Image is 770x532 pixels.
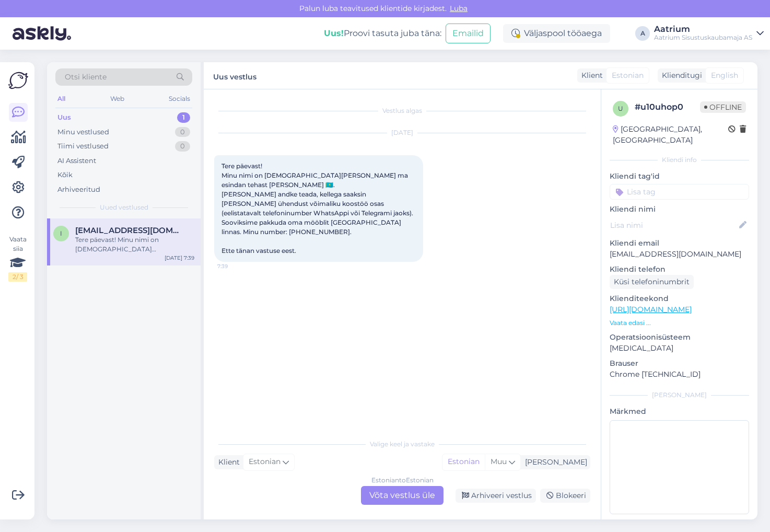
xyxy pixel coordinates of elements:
[213,68,256,83] label: Uus vestlus
[456,489,536,503] div: Arhiveeri vestlus
[214,128,590,137] div: [DATE]
[249,456,281,468] span: Estonian
[8,272,27,282] div: 2 / 3
[221,162,413,255] span: Tere päevast! Minu nimi on [DEMOGRAPHIC_DATA][PERSON_NAME] ma esindan tehast [PERSON_NAME] 🇰🇿. [P...
[217,262,256,270] span: 7:39
[167,92,192,106] div: Socials
[618,105,623,112] span: u
[613,124,728,146] div: [GEOGRAPHIC_DATA], [GEOGRAPHIC_DATA]
[610,332,749,343] p: Operatsioonisüsteem
[610,171,749,182] p: Kliendi tag'id
[214,106,590,115] div: Vestlus algas
[635,26,650,41] div: A
[654,25,752,33] div: Aatrium
[8,71,28,90] img: Askly Logo
[324,28,344,38] b: Uus!
[165,254,194,262] div: [DATE] 7:39
[610,343,749,354] p: [MEDICAL_DATA]
[75,235,194,254] div: Tere päevast! Minu nimi on [DEMOGRAPHIC_DATA][PERSON_NAME] ma esindan tehast [PERSON_NAME] 🇰🇿. [P...
[100,203,148,212] span: Uued vestlused
[610,369,749,380] p: Chrome [TECHNICAL_ID]
[577,70,603,81] div: Klient
[446,24,491,43] button: Emailid
[447,4,471,13] span: Luba
[55,92,67,106] div: All
[214,457,240,468] div: Klient
[610,238,749,249] p: Kliendi email
[711,70,738,81] span: English
[610,406,749,417] p: Märkmed
[8,235,27,282] div: Vaata siia
[175,127,190,137] div: 0
[442,454,485,470] div: Estonian
[610,264,749,275] p: Kliendi telefon
[175,141,190,152] div: 0
[75,226,184,235] span: islombek@list.ru
[540,489,590,503] div: Blokeeri
[610,204,749,215] p: Kliendi nimi
[635,101,700,113] div: # u10uhop0
[324,27,441,40] div: Proovi tasuta juba täna:
[177,112,190,123] div: 1
[658,70,702,81] div: Klienditugi
[214,440,590,449] div: Valige keel ja vastake
[610,358,749,369] p: Brauser
[108,92,126,106] div: Web
[610,275,694,289] div: Küsi telefoninumbrit
[57,127,109,137] div: Minu vestlused
[610,219,737,231] input: Lisa nimi
[700,101,746,113] span: Offline
[503,24,610,43] div: Väljaspool tööaega
[610,184,749,200] input: Lisa tag
[57,170,73,180] div: Kõik
[371,476,434,485] div: Estonian to Estonian
[65,72,107,83] span: Otsi kliente
[57,184,100,195] div: Arhiveeritud
[491,457,507,466] span: Muu
[60,229,62,237] span: i
[654,33,752,42] div: Aatrium Sisustuskaubamaja AS
[612,70,644,81] span: Estonian
[610,390,749,400] div: [PERSON_NAME]
[610,293,749,304] p: Klienditeekond
[521,457,587,468] div: [PERSON_NAME]
[610,249,749,260] p: [EMAIL_ADDRESS][DOMAIN_NAME]
[654,25,764,42] a: AatriumAatrium Sisustuskaubamaja AS
[610,318,749,328] p: Vaata edasi ...
[57,112,71,123] div: Uus
[610,155,749,165] div: Kliendi info
[361,486,444,505] div: Võta vestlus üle
[610,305,692,314] a: [URL][DOMAIN_NAME]
[57,156,96,166] div: AI Assistent
[57,141,109,152] div: Tiimi vestlused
